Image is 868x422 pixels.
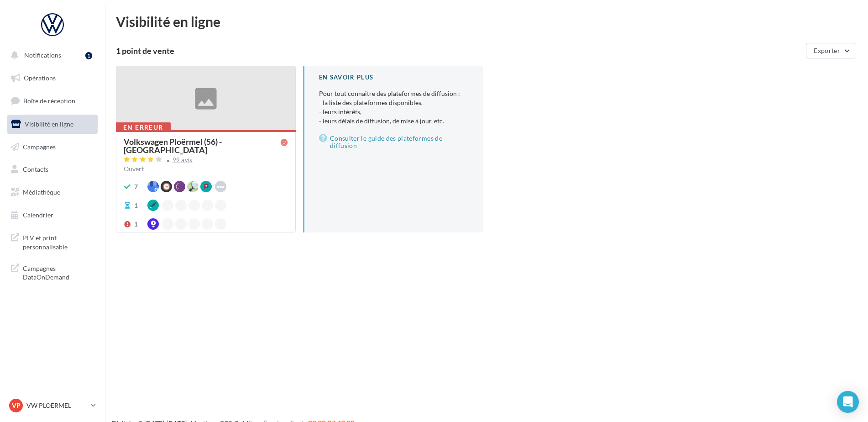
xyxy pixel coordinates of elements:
span: Campagnes DataOnDemand [23,262,94,282]
a: Boîte de réception [5,91,99,111]
span: Boîte de réception [23,97,75,105]
span: Campagnes [23,142,56,150]
a: 99 avis [124,155,288,166]
div: Visibilité en ligne [116,15,857,28]
span: PLV et print personnalisable [23,232,94,251]
li: - la liste des plateformes disponibles, [319,98,468,107]
a: Médiathèque [5,183,99,202]
a: Visibilité en ligne [5,115,99,134]
li: - leurs intérêts, [319,107,468,116]
span: Notifications [24,51,61,59]
span: Ouvert [124,165,144,173]
p: VW PLOERMEL [26,401,87,410]
div: En erreur [116,122,171,132]
a: Campagnes [5,137,99,157]
a: Contacts [5,160,99,179]
button: Exporter [806,43,855,58]
span: Exporter [814,47,840,54]
div: Open Intercom Messenger [837,391,859,413]
span: Calendrier [23,211,53,219]
a: Calendrier [5,206,99,225]
a: Opérations [5,69,99,88]
a: Campagnes DataOnDemand [5,258,99,285]
div: 1 [85,52,92,59]
p: Pour tout connaître des plateformes de diffusion : [319,89,468,126]
span: Médiathèque [23,188,60,196]
a: VP VW PLOERMEL [7,397,98,414]
a: Consulter le guide des plateformes de diffusion [319,133,468,151]
span: Opérations [24,74,56,82]
div: 1 [134,220,138,229]
span: Visibilité en ligne [25,120,73,128]
div: 1 [134,201,138,210]
div: 99 avis [173,157,193,163]
span: VP [12,401,21,410]
div: Volkswagen Ploërmel (56) - [GEOGRAPHIC_DATA] [124,137,281,154]
div: 1 point de vente [116,47,802,55]
li: - leurs délais de diffusion, de mise à jour, etc. [319,116,468,126]
span: Contacts [23,165,48,173]
button: Notifications 1 [5,46,96,65]
div: 7 [134,182,138,191]
a: PLV et print personnalisable [5,228,99,255]
div: En savoir plus [319,73,468,82]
